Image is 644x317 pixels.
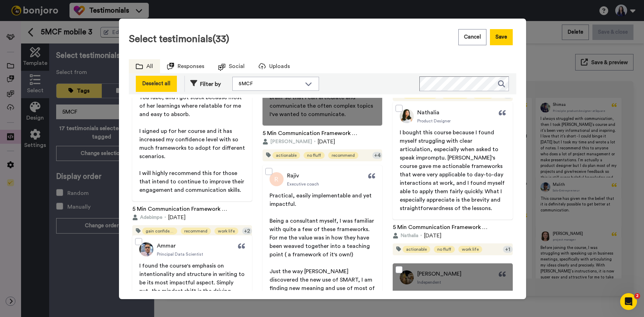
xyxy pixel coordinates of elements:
button: Save [490,29,513,45]
span: [PERSON_NAME] [270,138,312,145]
button: Adebimpe [132,214,162,221]
span: work life [462,247,479,252]
div: [DATE] [393,231,512,240]
a: 5 Min Communication Framework Testimonial [132,205,228,213]
span: gain confidence [146,228,174,234]
span: no fluff [437,247,451,252]
h3: Select testimonials (33) [129,34,229,45]
button: Cancel [458,29,486,45]
button: [PERSON_NAME] [263,138,312,145]
span: Uploads [269,62,290,70]
a: 5 Min Communication Framework Testimonial [393,223,488,231]
div: + 1 [503,246,513,253]
span: recommend [184,228,207,234]
iframe: Intercom live chat [620,293,637,310]
div: + 4 [372,152,382,159]
span: actionable [406,247,427,252]
div: Deselect all [140,80,173,88]
button: Deselect all [136,76,177,92]
span: Social [229,62,245,70]
span: actionable [276,153,297,158]
span: recommend [332,153,355,158]
div: [DATE] [132,213,252,222]
span: 2 [635,293,640,299]
div: 5MCF [239,80,301,87]
span: Adebimpe [140,214,162,221]
span: no fluff [307,153,321,158]
span: work life [218,228,235,234]
div: [DATE] [263,137,382,146]
div: + 3 [503,92,513,99]
span: Responses [178,62,204,70]
a: 5 Min Communication Framework Testimonial [263,129,358,137]
button: Nathalia [393,232,418,239]
span: Filter by [200,81,221,87]
span: Nathalia [400,232,418,239]
span: All [146,62,153,70]
div: + 2 [242,228,252,235]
